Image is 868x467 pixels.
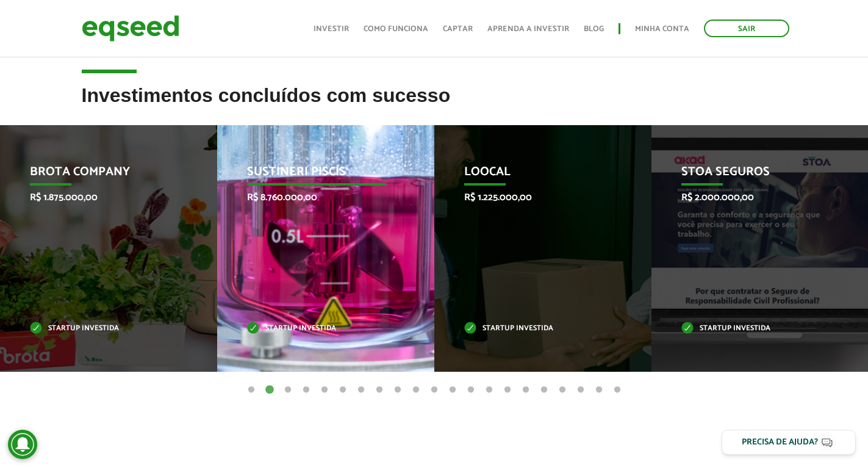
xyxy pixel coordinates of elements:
[520,384,532,396] button: 16 of 21
[464,165,603,186] p: Loocal
[538,384,550,396] button: 17 of 21
[364,25,428,33] a: Como funciona
[30,165,169,186] p: Brota Company
[464,192,603,203] p: R$ 1.225.000,00
[681,192,820,203] p: R$ 2.000.000,00
[611,384,623,396] button: 21 of 21
[247,325,386,332] p: Startup investida
[355,384,367,396] button: 7 of 21
[447,384,459,396] button: 12 of 21
[30,325,169,332] p: Startup investida
[247,192,386,203] p: R$ 8.760.000,00
[635,25,689,33] a: Minha conta
[704,20,789,37] a: Sair
[593,384,605,396] button: 20 of 21
[487,25,569,33] a: Aprenda a investir
[464,325,603,332] p: Startup investida
[483,384,495,396] button: 14 of 21
[681,165,820,186] p: STOA Seguros
[264,384,276,396] button: 2 of 21
[392,384,404,396] button: 9 of 21
[556,384,569,396] button: 18 of 21
[337,384,349,396] button: 6 of 21
[410,384,422,396] button: 10 of 21
[501,384,514,396] button: 15 of 21
[300,384,312,396] button: 4 of 21
[428,384,440,396] button: 11 of 21
[30,192,169,203] p: R$ 1.875.000,00
[245,384,257,396] button: 1 of 21
[314,25,349,33] a: Investir
[443,25,473,33] a: Captar
[373,384,386,396] button: 8 of 21
[82,12,179,45] img: EqSeed
[465,384,477,396] button: 13 of 21
[282,384,294,396] button: 3 of 21
[575,384,587,396] button: 19 of 21
[82,85,787,125] h2: Investimentos concluídos com sucesso
[681,325,820,332] p: Startup investida
[584,25,604,33] a: Blog
[247,165,386,186] p: Sustineri Piscis
[318,384,331,396] button: 5 of 21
